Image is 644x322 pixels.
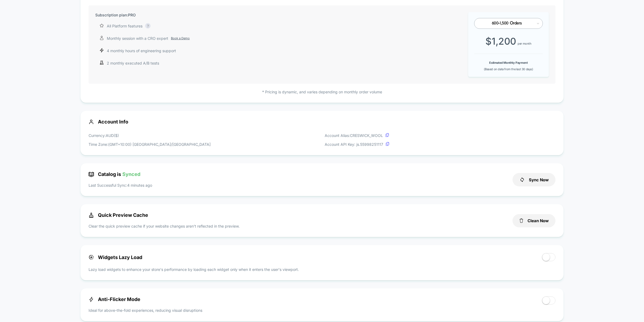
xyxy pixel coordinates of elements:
[107,60,159,66] p: 2 monthly executed A/B tests
[95,12,136,18] p: Subscription plan: PRO
[325,141,389,147] p: Account API Key: js. 55998251117
[107,36,190,41] p: Monthly session with a CRO expert
[107,48,176,54] p: 4 monthly hours of engineering support
[89,212,148,218] span: Quick Preview Cache
[484,67,533,71] span: (Based on data from the last 30 days)
[518,42,531,45] span: per month
[89,296,140,302] span: Anti-Flicker Mode
[107,23,142,29] p: All Platform features
[89,133,211,138] p: Currency: AUD ( $ )
[145,23,151,29] div: ?
[89,223,240,229] p: Clear the quick preview cache if your website changes aren’t reflected in the preview.
[122,171,140,177] span: Synced
[513,173,555,186] button: Sync Now
[485,36,516,47] span: $ 1,200
[89,254,142,260] span: Widgets Lazy Load
[489,61,528,65] b: Estimated Monthly Payment
[89,267,555,272] p: Lazy load widgets to enhance your store's performance by loading each widget only when it enters ...
[89,141,211,147] p: Time Zone: (GMT+10:00) [GEOGRAPHIC_DATA]/[GEOGRAPHIC_DATA]
[89,89,555,95] p: * Pricing is dynamic, and varies depending on monthly order volume
[513,214,555,227] button: Clean Now
[89,182,152,188] p: Last Successful Sync: 4 minutes ago
[89,307,202,313] p: Ideal for above-the-fold experiences, reducing visual disruptions
[480,21,533,26] div: 600-1,500 Orders
[89,171,140,177] span: Catalog is
[325,133,389,138] p: Account Alias: CRESWICK_WOOL
[171,36,190,41] a: Book a Demo
[89,119,555,125] span: Account Info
